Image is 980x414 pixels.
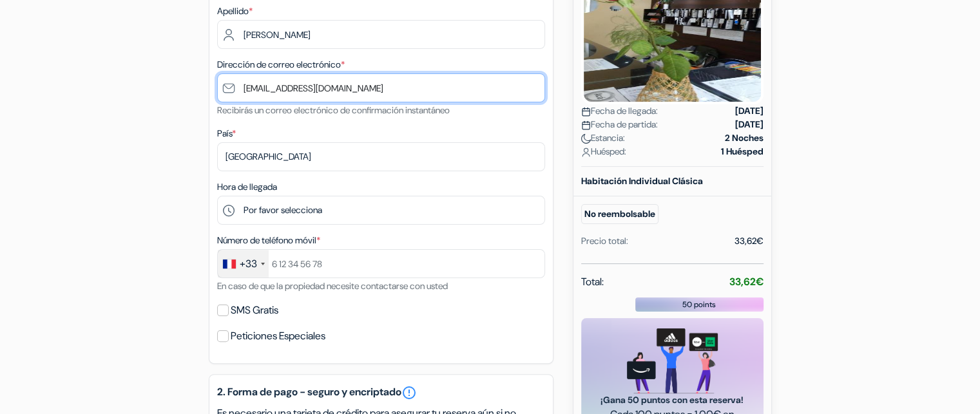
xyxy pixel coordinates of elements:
div: +33 [240,256,257,272]
small: Recibirás un correo electrónico de confirmación instantáneo [217,104,450,116]
label: Peticiones Especiales [231,327,325,345]
span: Total: [581,274,604,290]
strong: 33,62€ [729,275,764,288]
img: calendar.svg [581,107,591,117]
span: Huésped: [581,145,626,158]
label: Número de teléfono móvil [217,234,320,247]
input: Introduzca el apellido [217,20,545,49]
label: Hora de llegada [217,180,277,194]
input: 6 12 34 56 78 [217,249,545,278]
b: Habitación Individual Clásica [581,175,703,187]
strong: [DATE] [735,104,764,118]
div: Precio total: [581,234,628,248]
div: 33,62€ [735,234,764,248]
span: Fecha de partida: [581,118,658,131]
label: País [217,127,236,140]
img: gift_card_hero_new.png [627,328,718,393]
label: SMS Gratis [231,301,278,319]
h5: 2. Forma de pago - seguro y encriptado [217,385,545,400]
strong: [DATE] [735,118,764,131]
input: Introduzca la dirección de correo electrónico [217,73,545,102]
label: Apellido [217,5,253,18]
a: error_outline [401,385,417,400]
small: En caso de que la propiedad necesite contactarse con usted [217,280,448,292]
img: user_icon.svg [581,147,591,157]
span: Estancia: [581,131,625,145]
strong: 1 Huésped [721,145,764,158]
label: Dirección de correo electrónico [217,58,345,71]
img: moon.svg [581,134,591,144]
span: Fecha de llegada: [581,104,658,118]
span: 50 points [682,299,716,310]
strong: 2 Noches [725,131,764,145]
span: ¡Gana 50 puntos con esta reserva! [597,393,748,407]
small: No reembolsable [581,204,658,224]
div: France: +33 [218,250,269,278]
img: calendar.svg [581,120,591,130]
